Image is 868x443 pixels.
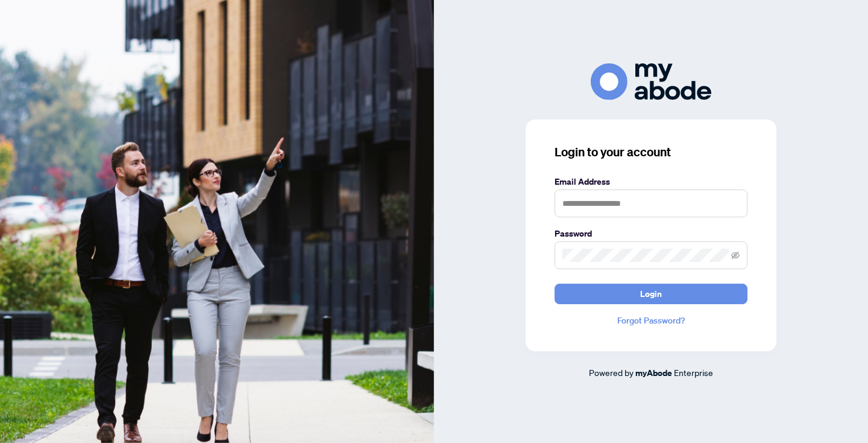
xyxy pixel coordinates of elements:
span: Enterprise [674,367,713,378]
a: myAbode [635,366,672,380]
h3: Login to your account [555,144,747,161]
a: Forgot Password? [555,314,747,327]
label: Email Address [555,175,747,188]
button: Login [555,284,747,304]
span: eye-invisible [731,251,740,260]
span: Powered by [589,367,634,378]
span: Login [640,284,662,304]
img: ma-logo [591,63,711,100]
label: Password [555,227,747,240]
